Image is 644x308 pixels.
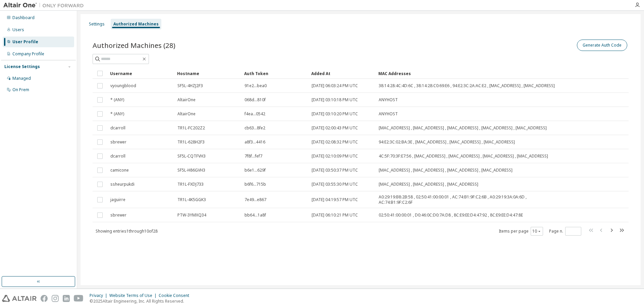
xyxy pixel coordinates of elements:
[177,182,204,187] span: TR1L-FXDJ733
[245,125,265,131] span: cb63...8fe2
[379,83,555,88] span: 38:14:28:4C:4D:6C , 38:14:28:C0:69:E6 , 94:E2:3C:2A:AC:E2 , [MAC_ADDRESS] , [MAC_ADDRESS]
[532,229,541,234] button: 10
[245,111,265,117] span: f4ea...0542
[177,111,196,117] span: AltairOne
[312,197,358,202] span: [DATE] 04:19:57 PM UTC
[177,197,206,202] span: TR1L-4K5GGK3
[245,83,267,88] span: 91e2...bea0
[378,68,558,79] div: MAC Addresses
[93,41,175,50] span: Authorized Machines (28)
[245,168,266,173] span: b6e1...629f
[177,139,205,145] span: TR1L-628H2F3
[159,293,193,298] div: Cookie Consent
[244,68,306,79] div: Auth Token
[110,83,136,88] span: vyoungblood
[4,64,40,69] div: License Settings
[90,293,109,298] div: Privacy
[177,125,205,131] span: TR1L-FC202Z2
[245,197,266,202] span: 7e49...e867
[110,212,126,218] span: sbrewer
[177,68,239,79] div: Hostname
[312,182,358,187] span: [DATE] 03:55:30 PM UTC
[90,298,193,304] p: © 2025 Altair Engineering, Inc. All Rights Reserved.
[89,21,105,27] div: Settings
[2,295,37,302] img: altair_logo.svg
[110,182,135,187] span: ssheurpukdi
[312,212,358,218] span: [DATE] 06:10:21 PM UTC
[312,168,358,173] span: [DATE] 03:50:37 PM UTC
[379,139,515,145] span: 94:E2:3C:02:BA:3E , [MAC_ADDRESS] , [MAC_ADDRESS] , [MAC_ADDRESS]
[379,194,558,205] span: A0:29:19:B8:2B:58 , 02:50:41:00:00:01 , AC:74:B1:9F:C2:6B , A0:29:19:3A:0A:6D , AC:74:B1:9F:C2:6F
[245,212,266,218] span: bb64...1a8f
[312,125,358,131] span: [DATE] 02:00:43 PM UTC
[245,139,265,145] span: a8f3...4416
[312,139,358,145] span: [DATE] 02:08:32 PM UTC
[177,83,203,88] span: SF5L-4HZJ2F3
[110,153,125,159] span: dcarroll
[96,228,158,234] span: Showing entries 1 through 10 of 28
[549,227,581,236] span: Page n.
[379,125,547,131] span: [MAC_ADDRESS] , [MAC_ADDRESS] , [MAC_ADDRESS] , [MAC_ADDRESS] , [MAC_ADDRESS]
[109,293,159,298] div: Website Terms of Use
[379,212,523,218] span: 02:50:41:00:00:01 , D0:46:0C:D0:7A:D8 , 8C:E9:EE:D4:47:92 , 8C:E9:EE:D4:47:8E
[110,125,125,131] span: dcarroll
[312,83,358,88] span: [DATE] 06:03:24 PM UTC
[110,111,124,117] span: * (ANY)
[379,182,478,187] span: [MAC_ADDRESS] , [MAC_ADDRESS] , [MAC_ADDRESS]
[177,97,196,103] span: AltairOne
[245,182,266,187] span: b6f6...715b
[311,68,373,79] div: Added At
[245,153,262,159] span: 7f8f...fef7
[110,168,129,173] span: camicone
[110,68,172,79] div: Username
[74,295,84,302] img: youtube.svg
[312,111,358,117] span: [DATE] 03:10:20 PM UTC
[12,27,24,33] div: Users
[12,51,44,57] div: Company Profile
[110,97,124,103] span: * (ANY)
[312,153,358,159] span: [DATE] 02:10:09 PM UTC
[110,197,125,202] span: jaguirre
[177,168,205,173] span: SF5L-H86GVH3
[379,97,398,103] span: ANYHOST
[41,295,48,302] img: facebook.svg
[577,40,627,51] button: Generate Auth Code
[3,2,87,9] img: Altair One
[177,212,206,218] span: PTW-3YMXQ34
[379,153,548,159] span: 4C:5F:70:3F:E7:56 , [MAC_ADDRESS] , [MAC_ADDRESS] , [MAC_ADDRESS] , [MAC_ADDRESS]
[12,87,29,93] div: On Prem
[63,295,70,302] img: linkedin.svg
[52,295,59,302] img: instagram.svg
[379,168,513,173] span: [MAC_ADDRESS] , [MAC_ADDRESS] , [MAC_ADDRESS] , [MAC_ADDRESS]
[12,15,35,20] div: Dashboard
[245,97,266,103] span: 068d...810f
[499,227,543,236] span: Items per page
[12,76,31,81] div: Managed
[110,139,126,145] span: sbrewer
[113,21,159,27] div: Authorized Machines
[379,111,398,117] span: ANYHOST
[12,39,38,45] div: User Profile
[312,97,358,103] span: [DATE] 03:10:18 PM UTC
[177,153,206,159] span: SF5L-CQTFVH3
